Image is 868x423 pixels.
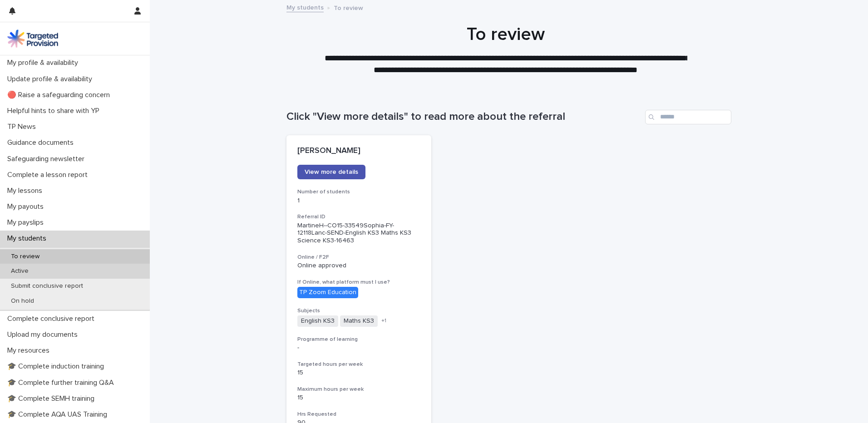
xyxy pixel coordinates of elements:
[381,318,386,324] span: + 1
[4,297,41,305] p: On hold
[283,24,728,45] h1: To review
[4,91,117,99] p: 🔴 Raise a safeguarding concern
[297,411,420,418] h3: Hrs Requested
[297,361,420,368] h3: Targeted hours per week
[4,267,36,275] p: Active
[4,410,114,419] p: 🎓 Complete AQA UAS Training
[4,218,51,227] p: My payslips
[7,30,58,48] img: M5nRWzHhSzIhMunXDL62
[297,188,420,196] h3: Number of students
[297,146,420,156] p: [PERSON_NAME]
[297,394,420,402] p: 15
[645,110,731,124] input: Search
[297,287,358,298] div: TP Zoom Education
[297,165,365,179] a: View more details
[297,197,420,205] p: 1
[4,379,121,387] p: 🎓 Complete further training Q&A
[4,187,49,195] p: My lessons
[4,315,102,323] p: Complete conclusive report
[4,155,92,163] p: Safeguarding newsletter
[4,59,85,67] p: My profile & availability
[297,369,420,377] p: 15
[297,279,420,286] h3: If Online, what platform must I use?
[297,222,420,245] p: MartineH--CO15-33549Sophia-FY-12118Lanc-SEND-English KS3 Maths KS3 Science KS3-16463
[4,202,51,211] p: My payouts
[4,394,102,403] p: 🎓 Complete SEMH training
[4,362,111,371] p: 🎓 Complete induction training
[297,262,420,270] p: Online approved
[340,315,378,327] span: Maths KS3
[286,2,324,12] a: My students
[297,315,338,327] span: English KS3
[4,282,90,290] p: Submit conclusive report
[4,107,107,115] p: Helpful hints to share with YP
[4,234,54,243] p: My students
[305,169,358,175] span: View more details
[334,2,363,12] p: To review
[297,344,420,352] p: -
[4,171,95,179] p: Complete a lesson report
[286,110,641,123] h1: Click "View more details" to read more about the referral
[4,346,57,355] p: My resources
[4,75,99,84] p: Update profile & availability
[4,123,43,131] p: TP News
[297,386,420,393] h3: Maximum hours per week
[4,253,47,261] p: To review
[297,336,420,343] h3: Programme of learning
[4,138,81,147] p: Guidance documents
[297,213,420,221] h3: Referral ID
[4,330,85,339] p: Upload my documents
[297,307,420,315] h3: Subjects
[297,254,420,261] h3: Online / F2F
